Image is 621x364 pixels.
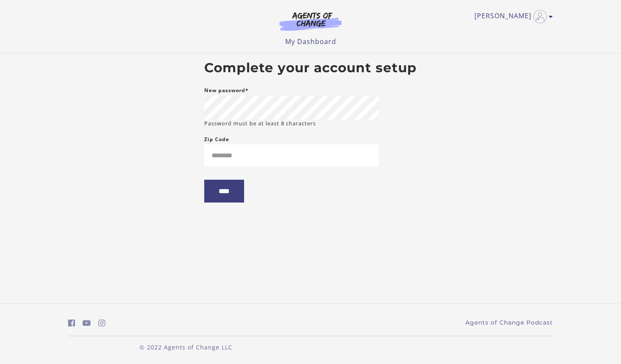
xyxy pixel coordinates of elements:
[98,317,105,329] a: https://www.instagram.com/agentsofchangeprep/ (Open in a new window)
[204,86,249,95] label: New password*
[204,60,417,76] h2: Complete your account setup
[465,318,553,327] a: Agents of Change Podcast
[204,134,229,144] label: Zip Code
[98,319,105,327] i: https://www.instagram.com/agentsofchangeprep/ (Open in a new window)
[68,317,75,329] a: https://www.facebook.com/groups/aswbtestprep (Open in a new window)
[204,120,316,127] small: Password must be at least 8 characters
[68,319,75,327] i: https://www.facebook.com/groups/aswbtestprep (Open in a new window)
[83,317,91,329] a: https://www.youtube.com/c/AgentsofChangeTestPrepbyMeaganMitchell (Open in a new window)
[474,10,549,23] a: Toggle menu
[271,12,350,31] img: Agents of Change Logo
[285,37,336,46] a: My Dashboard
[83,319,91,327] i: https://www.youtube.com/c/AgentsofChangeTestPrepbyMeaganMitchell (Open in a new window)
[68,343,304,352] p: © 2022 Agents of Change LLC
